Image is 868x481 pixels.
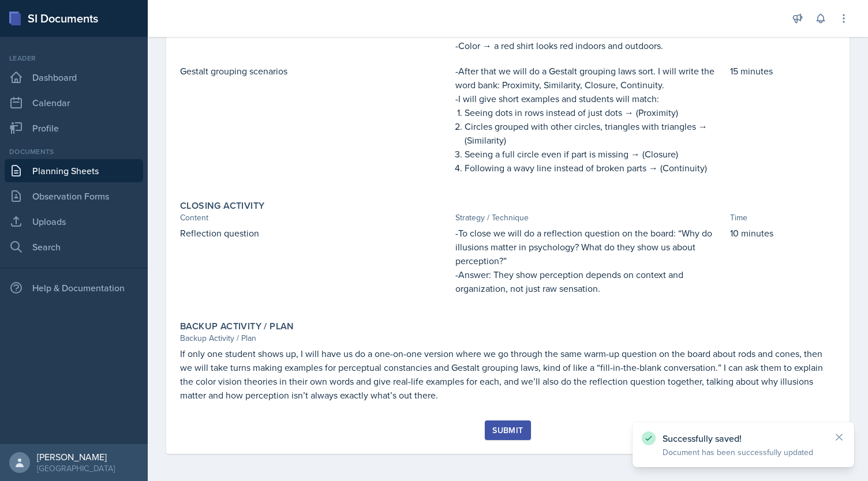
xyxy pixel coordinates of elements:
div: Leader [5,53,143,63]
button: Submit [485,420,530,440]
p: Following a wavy line instead of broken parts → (Continuity) [465,161,726,175]
p: Seeing dots in rows instead of just dots → (Proximity) [465,106,726,119]
p: Document has been successfully updated [663,446,824,458]
a: Planning Sheets [5,159,143,182]
p: 10 minutes [730,226,836,240]
div: Content [180,212,451,224]
p: -After that we will do a Gestalt grouping laws sort. I will write the word bank: Proximity, Simil... [455,64,726,92]
p: Successfully saved! [663,433,824,444]
div: Documents [5,146,143,157]
div: Time [730,212,836,224]
p: Reflection question [180,226,451,240]
div: Backup Activity / Plan [180,332,836,344]
p: Seeing a full circle even if part is missing → (Closure) [465,147,726,161]
div: Help & Documentation [5,276,143,299]
a: Observation Forms [5,185,143,208]
p: -I will give short examples and students will match: [455,92,726,106]
p: Circles grouped with other circles, triangles with triangles → (Similarity) [465,119,726,147]
p: -Answer: They show perception depends on context and organization, not just raw sensation. [455,268,726,295]
label: Backup Activity / Plan [180,321,294,332]
a: Calendar [5,91,143,114]
a: Dashboard [5,66,143,89]
div: Submit [492,426,523,435]
a: Uploads [5,210,143,233]
label: Closing Activity [180,200,264,212]
p: If only one student shows up, I will have us do a one-on-one version where we go through the same... [180,347,836,402]
div: [PERSON_NAME] [37,451,115,463]
div: Strategy / Technique [455,212,726,224]
p: -To close we will do a reflection question on the board: “Why do illusions matter in psychology? ... [455,226,726,268]
p: Gestalt grouping scenarios [180,64,451,78]
p: 15 minutes [730,64,836,78]
a: Profile [5,117,143,140]
div: [GEOGRAPHIC_DATA] [37,463,115,474]
a: Search [5,235,143,258]
p: -Color → a red shirt looks red indoors and outdoors. [455,39,726,52]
